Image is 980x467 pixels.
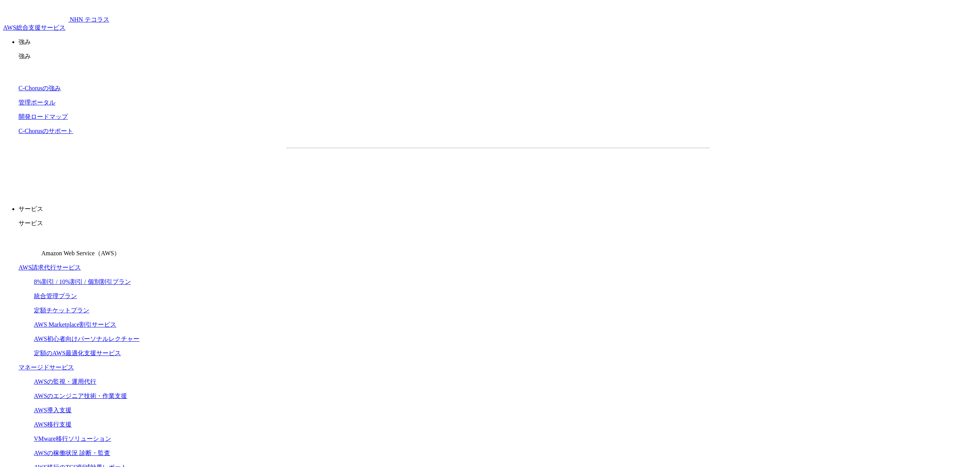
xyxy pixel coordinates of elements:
[481,169,487,172] img: 矢印
[18,234,40,255] img: Amazon Web Service（AWS）
[502,160,626,180] a: まずは相談する
[34,350,121,356] a: 定額のAWS最適化支援サービス
[3,3,68,22] img: AWS総合支援サービス C-Chorus
[41,250,120,256] span: Amazon Web Service（AWS）
[34,335,139,342] a: AWS初心者向けパーソナルレクチャー
[34,407,72,413] a: AWS導入支援
[34,321,116,328] a: AWS Marketplace割引サービス
[613,169,619,172] img: 矢印
[34,307,89,314] a: 定額チケットプラン
[34,278,131,285] a: 8%割引 / 10%割引 / 個別割引プラン
[370,160,494,180] a: 資料を請求する
[34,421,72,428] a: AWS移行支援
[18,128,73,134] a: C-Chorusのサポート
[18,113,68,120] a: 開発ロードマップ
[18,99,55,106] a: 管理ポータル
[18,264,81,271] a: AWS請求代行サービス
[34,450,110,456] a: AWSの稼働状況 診断・監査
[3,16,109,31] a: AWS総合支援サービス C-Chorus NHN テコラスAWS総合支援サービス
[18,38,977,46] p: 強み
[34,393,127,399] a: AWSのエンジニア技術・作業支援
[18,219,977,228] p: サービス
[18,205,977,213] p: サービス
[18,364,74,371] a: マネージドサービス
[34,293,77,299] a: 統合管理プラン
[34,435,111,442] a: VMware移行ソリューション
[34,378,96,385] a: AWSの監視・運用代行
[18,85,61,91] a: C-Chorusの強み
[18,52,977,61] p: 強み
